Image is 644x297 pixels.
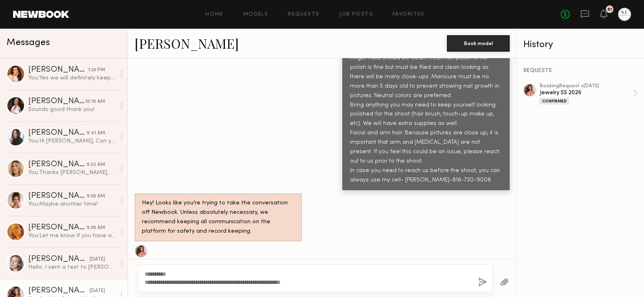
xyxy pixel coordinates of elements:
[28,287,90,295] div: [PERSON_NAME]
[350,54,502,185] div: Finger nails should be clean. Fresh nail polish or no polish is fine but must be filed and clean ...
[85,98,105,106] div: 10:16 AM
[288,12,319,17] a: Requests
[539,84,633,89] div: booking Request • [DATE]
[28,66,88,74] div: [PERSON_NAME]
[28,255,90,263] div: [PERSON_NAME]
[28,97,85,106] div: [PERSON_NAME]
[28,129,87,137] div: [PERSON_NAME]
[87,161,105,169] div: 9:32 AM
[28,74,115,82] div: You: Yes we will definitely keep you in mind!
[87,129,105,137] div: 9:41 AM
[88,66,105,74] div: 1:33 PM
[28,200,115,208] div: You: Maybe another time!
[607,7,612,12] div: 81
[393,12,425,17] a: Favorites
[28,137,115,145] div: You: Hi [PERSON_NAME], Can you send me a quick picture of yourself where we can see your ears. We...
[28,263,115,271] div: Hello. I sent a text to [PERSON_NAME], I believe. But wanted to send this message here in case yo...
[28,232,115,240] div: You: Let me know if you have any questions :)
[539,89,633,97] div: Jewelry SS 2026
[135,34,239,52] a: [PERSON_NAME]
[90,287,105,295] div: [DATE]
[523,68,637,74] div: REQUESTS
[28,106,115,113] div: Sounds good thank you!
[339,12,373,17] a: Job Posts
[87,193,105,200] div: 9:30 AM
[90,256,105,263] div: [DATE]
[28,224,87,232] div: [PERSON_NAME]
[87,224,105,232] div: 9:30 AM
[539,98,569,104] div: Confirmed
[523,40,637,50] div: History
[447,35,509,52] button: Book model
[205,12,224,17] a: Home
[539,84,637,104] a: bookingRequest •[DATE]Jewelry SS 2026Confirmed
[447,39,509,46] a: Book model
[28,161,87,169] div: [PERSON_NAME]
[142,199,294,236] div: Hey! Looks like you’re trying to take the conversation off Newbook. Unless absolutely necessary, ...
[243,12,268,17] a: Models
[28,192,87,200] div: [PERSON_NAME]
[28,169,115,177] div: You: Thanks [PERSON_NAME], Maybe another time!
[7,38,50,48] span: Messages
